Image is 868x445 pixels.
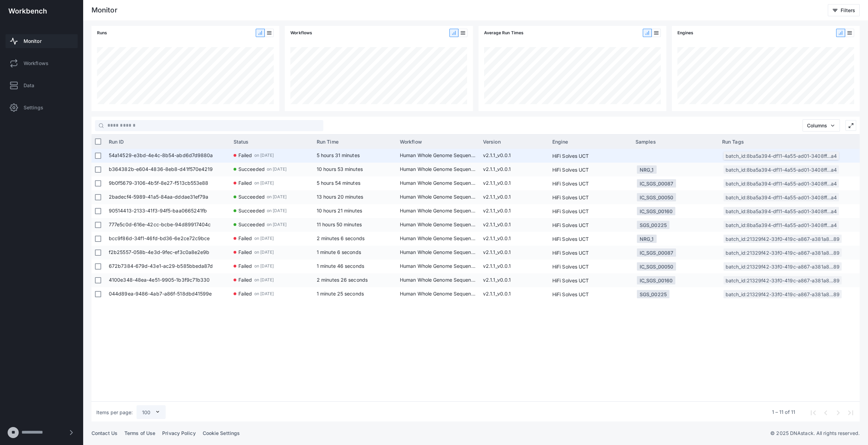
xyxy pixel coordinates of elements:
[483,232,545,246] span: v2.1.1_v0.0.1
[844,406,856,418] button: Last page
[109,246,227,260] span: f2b25557-058b-4e3d-9fec-ef3c0a8e2e9b
[238,287,252,300] span: Failed
[234,139,249,145] span: Status
[317,139,339,145] span: Run Time
[317,166,363,172] span: 10 hours 53 minutes
[96,409,133,416] div: Items per page:
[91,7,117,14] div: Monitor
[317,208,362,214] span: 10 hours 21 minutes
[400,163,476,176] span: Human Whole Genome Sequencing (HiFi Solves)
[109,139,124,145] span: Run ID
[24,60,49,67] span: Workflows
[640,274,673,287] div: IC_SGS_00160
[317,263,364,269] span: 1 minute 46 seconds
[109,204,227,218] span: 90514413-2133-41f3-94f5-baa0665241fb
[109,287,227,301] span: 044d89ea-9486-4ab7-a86f-518dbd41599e
[483,190,545,204] span: v2.1.1_v0.0.1
[109,232,227,246] span: bcc9f86d-34f1-46fd-bd36-6e2ce72c9bce
[724,179,839,188] div: batch_id:8ba5a394-df11-4a55-ad01-3408ff...a4
[109,149,227,163] span: 54a14529-e3bd-4e4c-8b54-abd6d7d9880a
[640,288,667,301] div: SGS_00225
[24,82,34,89] span: Data
[483,287,545,301] span: v2.1.1_v0.0.1
[8,8,47,14] img: workbench-logo-white.svg
[109,190,227,204] span: 2badecf4-5989-41a5-84aa-dddae31ef79a
[267,204,287,217] span: on [DATE]
[24,38,42,45] span: Monitor
[162,430,195,436] a: Privacy Policy
[552,274,589,287] span: HiFi Solves UCT
[640,191,673,204] div: IC_SGS_00050
[254,149,274,162] span: on [DATE]
[317,180,360,186] span: 5 hours 54 minutes
[109,163,227,176] span: b364382b-e604-4836-8eb8-d41f570e4219
[238,190,265,203] span: Succeeded
[640,219,667,231] div: SGS_00225
[552,139,568,145] span: Engine
[91,430,117,436] a: Contact Us
[238,176,252,189] span: Failed
[552,205,589,218] span: HiFi Solves UCT
[238,204,265,217] span: Succeeded
[772,409,795,416] div: 1 – 11 of 11
[400,260,476,273] span: Human Whole Genome Sequencing (HiFi Solves)
[483,149,545,163] span: v2.1.1_v0.0.1
[238,232,252,245] span: Failed
[400,246,476,260] span: Human Whole Genome Sequencing (HiFi Solves)
[238,273,252,286] span: Failed
[640,260,673,273] div: IC_SGS_00050
[267,190,287,203] span: on [DATE]
[724,165,839,174] div: batch_id:8ba5a394-df11-4a55-ad01-3408ff...a4
[400,176,476,190] span: Human Whole Genome Sequencing (HiFi Solves)
[483,176,545,190] span: v2.1.1_v0.0.1
[483,246,545,260] span: v2.1.1_v0.0.1
[635,139,656,145] span: Samples
[724,152,839,160] div: batch_id:8ba5a394-df11-4a55-ad01-3408ff...a4
[254,273,274,286] span: on [DATE]
[483,218,545,232] span: v2.1.1_v0.0.1
[317,249,361,255] span: 1 minute 6 seconds
[841,7,855,13] span: Filters
[109,176,227,190] span: 9b0f5679-3106-4b5f-8e27-f513cb553e88
[238,246,252,258] span: Failed
[400,204,476,218] span: Human Whole Genome Sequencing (HiFi Solves)
[400,273,476,287] span: Human Whole Genome Sequencing (HiFi Solves)
[238,163,265,175] span: Succeeded
[317,194,363,200] span: 13 hours 20 minutes
[770,430,860,437] p: © 2025 DNAstack. All rights reserved.
[803,119,840,131] button: Columns
[267,163,287,175] span: on [DATE]
[724,290,842,298] div: batch_id:21329f42-33f0-419c-a867-a381a8...89
[109,218,227,232] span: 777e5c0d-616e-42cc-bcbe-94d89917404c
[483,139,501,145] span: Version
[238,260,252,272] span: Failed
[483,273,545,287] span: v2.1.1_v0.0.1
[203,430,240,436] a: Cookie Settings
[807,122,827,128] span: Columns
[552,288,589,301] span: HiFi Solves UCT
[640,205,673,218] div: IC_SGS_00160
[483,204,545,218] span: v2.1.1_v0.0.1
[831,406,844,418] button: Next page
[724,248,842,257] div: batch_id:21329f42-33f0-419c-a867-a381a8...89
[400,190,476,204] span: Human Whole Genome Sequencing (HiFi Solves)
[317,235,365,241] span: 2 minutes 6 seconds
[724,221,839,229] div: batch_id:8ba5a394-df11-4a55-ad01-3408ff...a4
[109,260,227,273] span: 672b7384-679d-43e1-ac29-b585bbeda87d
[483,163,545,176] span: v2.1.1_v0.0.1
[317,221,362,227] span: 11 hours 50 minutes
[400,139,422,145] span: Workflow
[828,4,860,16] button: Filters
[724,193,839,201] div: batch_id:8ba5a394-df11-4a55-ad01-3408ff...a4
[640,246,673,259] div: IC_SGS_00087
[6,56,78,70] a: Workflows
[267,218,287,231] span: on [DATE]
[552,260,589,273] span: HiFi Solves UCT
[806,406,819,418] button: First page
[724,262,842,271] div: batch_id:21329f42-33f0-419c-a867-a381a8...89
[254,176,274,189] span: on [DATE]
[677,29,694,36] span: Engines
[317,152,360,158] span: 5 hours 31 minutes
[254,260,274,272] span: on [DATE]
[640,177,673,190] div: IC_SGS_00087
